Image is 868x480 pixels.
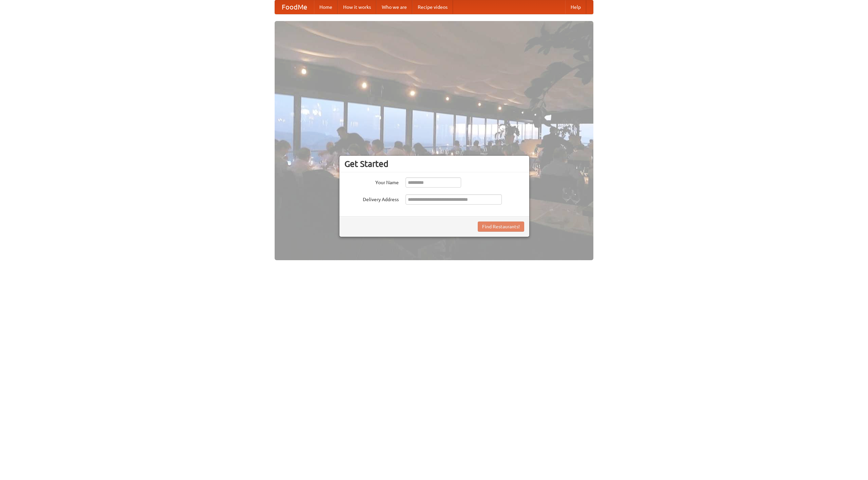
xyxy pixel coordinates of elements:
a: Who we are [376,0,412,14]
label: Your Name [344,177,399,186]
label: Delivery Address [344,194,399,203]
a: Help [565,0,586,14]
a: Home [314,0,338,14]
button: Find Restaurants! [478,222,524,232]
h3: Get Started [344,159,524,169]
a: FoodMe [275,0,314,14]
a: Recipe videos [412,0,453,14]
a: How it works [338,0,376,14]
